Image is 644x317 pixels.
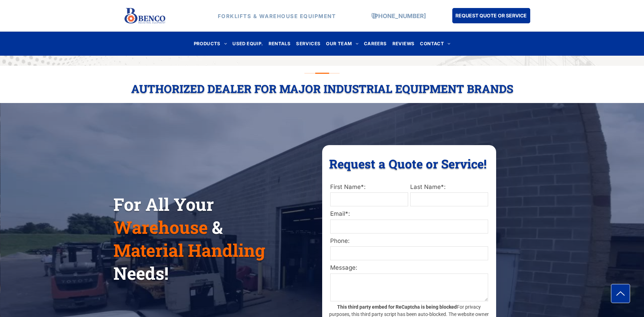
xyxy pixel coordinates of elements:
[113,262,168,285] span: Needs!
[113,239,265,262] span: Material Handling
[323,39,361,48] a: OUR TEAM
[212,216,223,239] span: &
[372,12,426,19] a: [PHONE_NUMBER]
[329,156,487,172] span: Request a Quote or Service!
[230,39,265,48] a: USED EQUIP.
[131,81,513,96] span: Authorized Dealer For Major Industrial Equipment Brands
[337,304,457,310] strong: This third party embed for ReCaptcha is being blocked
[266,39,294,48] a: RENTALS
[113,193,214,216] span: For All Your
[330,237,488,246] label: Phone:
[330,183,408,192] label: First Name*:
[330,209,488,219] label: Email*:
[293,39,323,48] a: SERVICES
[417,39,453,48] a: CONTACT
[410,183,488,192] label: Last Name*:
[455,9,527,22] span: REQUEST QUOTE OR SERVICE
[452,8,530,23] a: REQUEST QUOTE OR SERVICE
[390,39,418,48] a: REVIEWS
[361,39,390,48] a: CAREERS
[191,39,230,48] a: PRODUCTS
[218,13,336,19] strong: FORKLIFTS & WAREHOUSE EQUIPMENT
[330,263,488,272] label: Message:
[113,216,208,239] span: Warehouse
